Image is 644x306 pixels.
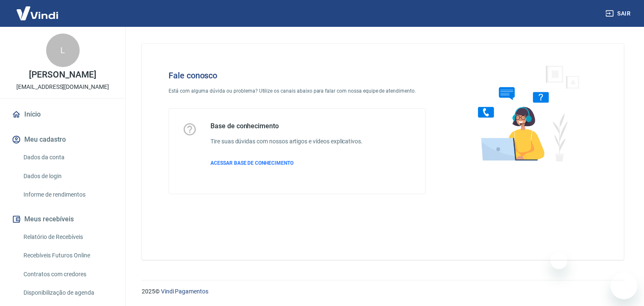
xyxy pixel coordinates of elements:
p: 2025 © [142,287,624,296]
p: [EMAIL_ADDRESS][DOMAIN_NAME] [16,83,109,91]
div: L [46,34,80,67]
a: Recebíveis Futuros Online [20,247,115,264]
img: Fale conosco [461,57,589,169]
a: Contratos com credores [20,266,115,283]
span: ACESSAR BASE DE CONHECIMENTO [210,160,293,166]
img: Vindi [10,0,65,26]
p: Está com alguma dúvida ou problema? Utilize os canais abaixo para falar com nossa equipe de atend... [169,87,426,95]
h5: Base de conhecimento [210,122,363,130]
a: Disponibilização de agenda [20,284,115,301]
button: Meu cadastro [10,130,115,149]
a: Vindi Pagamentos [161,288,208,295]
h6: Tire suas dúvidas com nossos artigos e vídeos explicativos. [210,137,363,146]
iframe: Botão para abrir a janela de mensagens [610,272,637,299]
h4: Fale conosco [169,70,426,80]
p: [PERSON_NAME] [29,70,96,79]
a: Dados da conta [20,149,115,166]
button: Meus recebíveis [10,210,115,228]
a: Informe de rendimentos [20,186,115,203]
a: Dados de login [20,168,115,185]
button: Sair [604,6,634,21]
a: ACESSAR BASE DE CONHECIMENTO [210,159,363,167]
a: Relatório de Recebíveis [20,228,115,246]
a: Início [10,105,115,124]
iframe: Fechar mensagem [551,252,567,269]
